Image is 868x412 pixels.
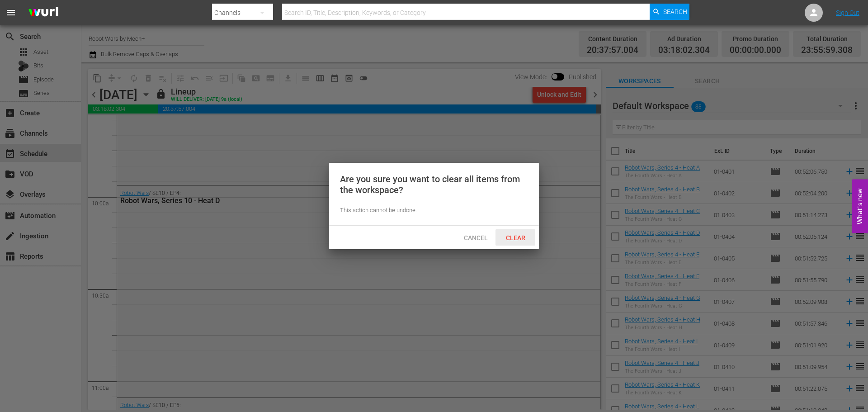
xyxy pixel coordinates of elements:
[836,9,859,16] a: Sign Out
[650,4,689,20] button: Search
[340,206,528,215] div: This action cannot be undone.
[457,234,495,242] span: Cancel
[456,229,495,246] button: Cancel
[495,229,535,246] button: Clear
[499,234,533,242] span: Clear
[340,174,528,195] div: Are you sure you want to clear all items from the workspace?
[852,179,868,233] button: Open Feedback Widget
[22,2,65,24] img: ans4CAIJ8jUAAAAAAAAAAAAAAAAAAAAAAAAgQb4GAAAAAAAAAAAAAAAAAAAAAAAAJMjXAAAAAAAAAAAAAAAAAAAAAAAAgAT5G...
[5,7,16,18] span: menu
[663,4,687,20] span: Search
